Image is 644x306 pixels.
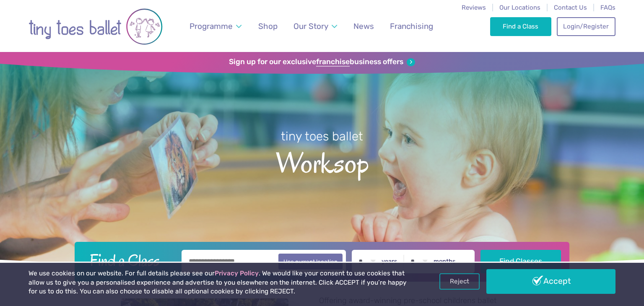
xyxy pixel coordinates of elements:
[258,21,278,31] span: Shop
[186,16,246,36] a: Programme
[480,250,561,273] button: Find Classes
[353,21,374,31] span: News
[349,16,378,36] a: News
[254,16,282,36] a: Shop
[278,254,343,270] button: Use current location
[557,17,615,36] a: Login/Register
[554,4,587,11] a: Contact Us
[486,269,615,293] a: Accept
[281,129,363,143] small: tiny toes ballet
[382,258,397,265] label: years
[229,57,415,67] a: Sign up for our exclusivefranchisebusiness offers
[293,21,328,31] span: Our Story
[316,57,350,67] strong: franchise
[190,21,233,31] span: Programme
[490,17,552,36] a: Find a Class
[600,4,615,11] a: FAQs
[499,4,540,11] a: Our Locations
[390,21,433,31] span: Franchising
[290,16,341,36] a: Our Story
[439,273,480,289] a: Reject
[15,145,629,179] span: Worksop
[434,258,456,265] label: months
[29,269,410,296] p: We use cookies on our website. For full details please see our . We would like your consent to us...
[386,16,437,36] a: Franchising
[215,270,259,277] a: Privacy Policy
[462,4,486,11] a: Reviews
[83,250,176,271] h2: Find a Class
[29,5,163,48] img: tiny toes ballet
